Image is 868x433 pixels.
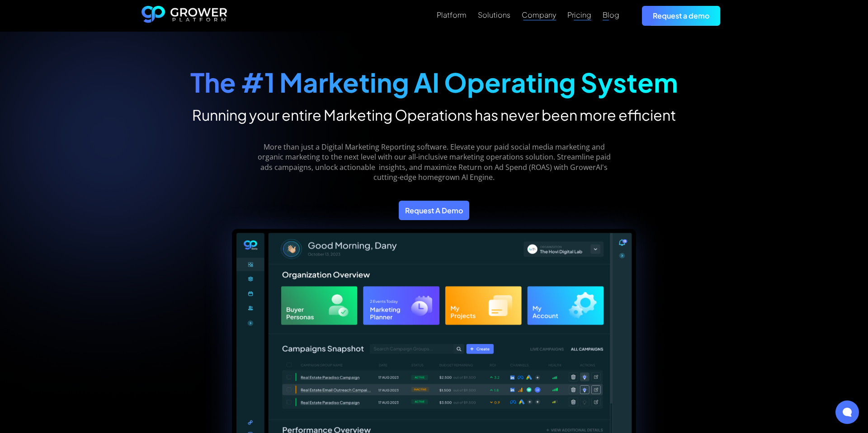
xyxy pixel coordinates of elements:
a: Request A Demo [399,201,469,220]
a: Platform [437,9,467,20]
strong: The #1 Marketing AI Operating System [190,66,678,99]
div: Solutions [478,10,510,19]
div: Company [522,10,556,19]
a: Request a demo [642,6,720,25]
a: Pricing [567,9,591,20]
h2: Running your entire Marketing Operations has never been more efficient [190,106,678,124]
p: More than just a Digital Marketing Reporting software. Elevate your paid social media marketing a... [253,142,616,183]
a: Blog [603,9,619,20]
a: Company [522,9,556,20]
div: Platform [437,10,467,19]
div: Pricing [567,10,591,19]
div: Blog [603,10,619,19]
a: home [142,6,227,26]
a: Solutions [478,9,510,20]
